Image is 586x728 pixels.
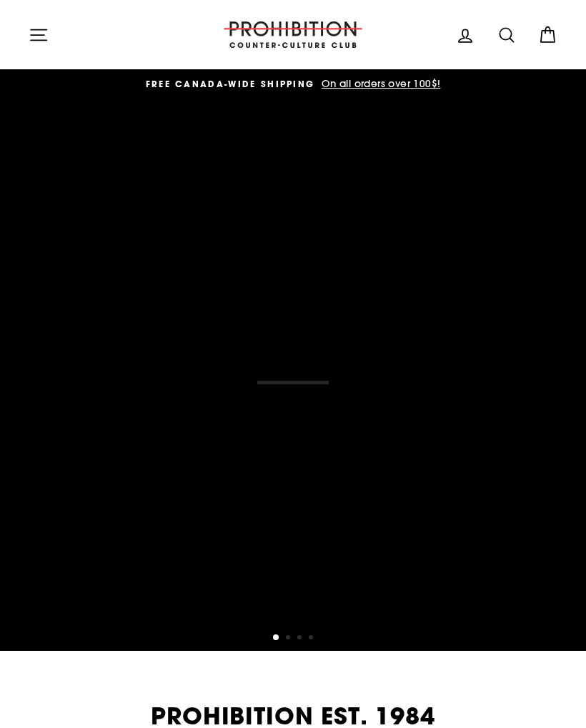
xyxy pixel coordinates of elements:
[29,704,557,728] h2: PROHIBITION EST. 1984
[286,635,293,642] button: 2
[297,635,304,642] button: 3
[309,635,316,642] button: 4
[222,21,364,48] img: PROHIBITION COUNTER-CULTURE CLUB
[146,78,315,90] span: FREE CANADA-WIDE SHIPPING
[318,77,441,90] span: On all orders over 100$!
[273,634,280,642] button: 1
[32,76,554,92] a: FREE CANADA-WIDE SHIPPING On all orders over 100$!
